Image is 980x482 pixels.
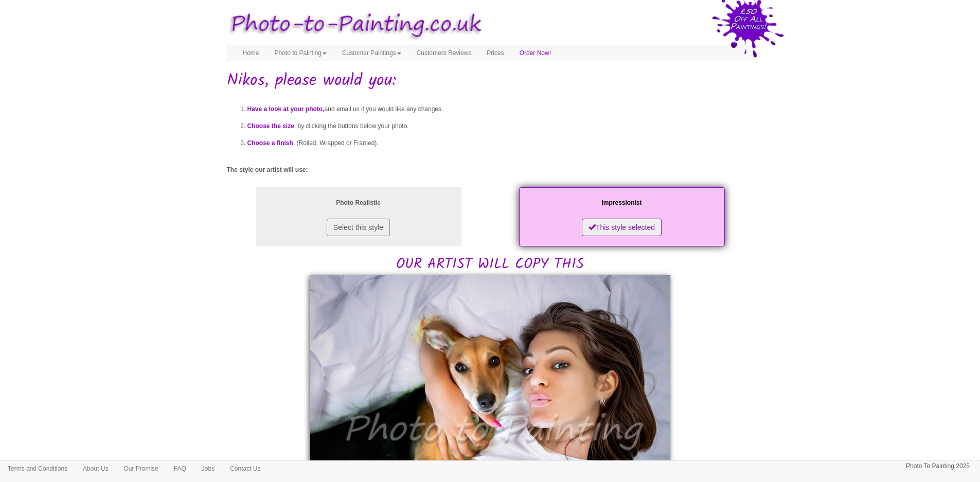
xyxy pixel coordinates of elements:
[266,198,451,208] p: Photo Realistic
[116,461,166,476] a: Our Promise
[529,198,715,208] p: Impressionist
[327,219,390,236] button: Select this style
[247,139,293,147] span: Choose a finish
[247,105,325,113] span: Have a look at your photo,
[227,72,754,90] h1: Nikos, please would you:
[227,166,308,174] label: The style our artist will use:
[247,122,294,130] span: Choose the size
[334,45,409,61] a: Customer Paintings
[75,461,116,476] a: About Us
[906,461,970,472] p: Photo To Painting 2025
[227,185,754,273] h2: OUR ARTIST WILL COPY THIS
[222,461,268,476] a: Contact Us
[267,45,334,61] a: Photo to Painting
[247,135,754,152] li: , (Rolled, Wrapped or Framed).
[409,45,479,61] a: Customers Reviews
[479,45,511,61] a: Prices
[247,118,754,135] li: , by clicking the buttons below your photo.
[582,219,662,236] button: This style selected
[222,5,485,45] img: Photo to Painting
[194,461,222,476] a: Jobs
[247,101,754,118] li: and email us if you would like any changes.
[235,45,267,61] a: Home
[512,45,559,61] a: Order Now!
[166,461,194,476] a: FAQ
